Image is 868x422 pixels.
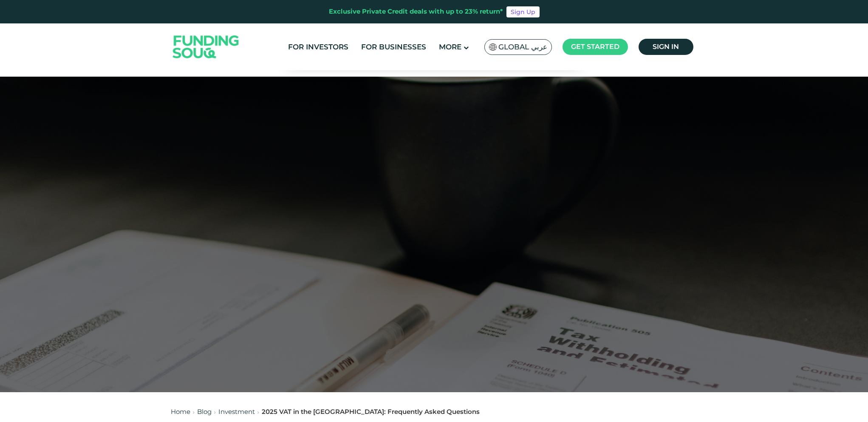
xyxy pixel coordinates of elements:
div: Exclusive Private Credit deals with up to 23% return* [329,7,503,17]
span: Get started [571,43,619,51]
img: Logo [164,26,248,69]
a: Investment [218,408,255,416]
span: More [439,43,461,51]
span: Global عربي [498,42,547,52]
img: SA Flag [489,43,497,51]
a: For Investors [286,40,351,54]
a: Sign Up [506,6,540,17]
a: Blog [197,408,212,416]
a: Home [171,408,190,416]
div: 2025 VAT in the [GEOGRAPHIC_DATA]: Frequently Asked Questions [262,407,480,417]
a: For Businesses [359,40,428,54]
a: Sign in [639,39,693,55]
span: Sign in [653,43,679,51]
